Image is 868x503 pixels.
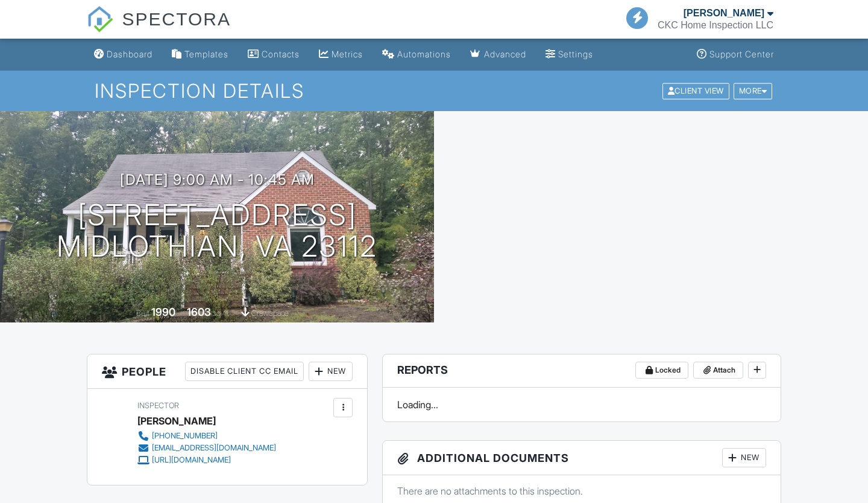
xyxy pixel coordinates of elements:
[137,442,276,454] a: [EMAIL_ADDRESS][DOMAIN_NAME]
[662,83,729,99] div: Client View
[332,49,363,59] div: Metrics
[661,86,732,95] a: Client View
[262,49,300,59] div: Contacts
[152,443,276,453] div: [EMAIL_ADDRESS][DOMAIN_NAME]
[722,448,766,467] div: New
[684,7,764,19] div: [PERSON_NAME]
[152,431,218,441] div: [PHONE_NUMBER]
[137,401,179,410] span: Inspector
[137,454,276,466] a: [URL][DOMAIN_NAME]
[87,354,367,389] h3: People
[87,18,231,40] a: SPECTORA
[87,6,113,33] img: The Best Home Inspection Software - Spectora
[309,362,353,381] div: New
[377,43,456,66] a: Automations (Basic)
[107,49,153,59] div: Dashboard
[184,49,228,59] div: Templates
[151,306,175,318] div: 1990
[541,43,598,66] a: Settings
[213,309,230,318] span: sq. ft.
[152,455,231,465] div: [URL][DOMAIN_NAME]
[187,306,211,318] div: 1603
[167,43,233,66] a: Templates
[89,43,157,66] a: Dashboard
[251,309,289,318] span: crawlspace
[558,49,593,59] div: Settings
[692,43,779,66] a: Support Center
[397,49,451,59] div: Automations
[57,199,377,263] h1: [STREET_ADDRESS] Midlothian, VA 23112
[383,441,781,475] h3: Additional Documents
[137,430,276,442] a: [PHONE_NUMBER]
[137,412,216,430] div: [PERSON_NAME]
[484,49,526,59] div: Advanced
[734,83,773,99] div: More
[243,43,304,66] a: Contacts
[95,80,773,101] h1: Inspection Details
[120,171,315,188] h3: [DATE] 9:00 am - 10:45 am
[709,49,774,59] div: Support Center
[314,43,368,66] a: Metrics
[185,362,304,381] div: Disable Client CC Email
[397,484,766,498] p: There are no attachments to this inspection.
[122,6,231,31] span: SPECTORA
[465,43,531,66] a: Advanced
[136,309,149,318] span: Built
[658,19,773,31] div: CKC Home Inspection LLC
